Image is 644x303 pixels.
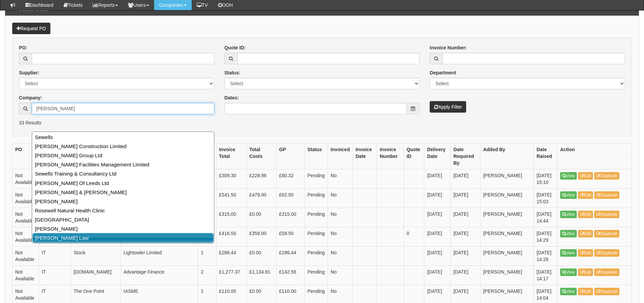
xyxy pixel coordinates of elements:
[71,265,121,285] td: [DOMAIN_NAME]
[430,101,466,113] button: Apply Filter
[71,246,121,265] td: Stock
[424,169,451,188] td: [DATE]
[305,208,328,227] td: Pending
[224,44,246,51] label: Quote ID:
[480,208,534,227] td: [PERSON_NAME]
[246,188,276,208] td: £479.00
[33,188,213,197] a: [PERSON_NAME] & [PERSON_NAME]
[121,265,198,285] td: Advantage Finance
[594,249,619,257] a: Duplicate
[451,246,480,265] td: [DATE]
[328,246,353,265] td: No
[216,143,246,169] th: Invoice Total
[480,246,534,265] td: [PERSON_NAME]
[276,188,305,208] td: £62.50
[328,188,353,208] td: No
[32,233,214,243] a: [PERSON_NAME] Law
[33,206,213,215] a: Rosewell Natural Health Clinic
[560,191,577,199] a: View
[534,265,557,285] td: [DATE] 14:17
[534,208,557,227] td: [DATE] 14:44
[33,169,213,178] a: Sewells Training & Consultancy Ltd
[534,246,557,265] td: [DATE] 14:26
[480,265,534,285] td: [PERSON_NAME]
[33,142,213,151] a: [PERSON_NAME] Construction Limited
[480,143,534,169] th: Added By
[13,227,39,246] td: Not Available
[560,230,577,237] a: View
[560,172,577,180] a: View
[328,227,353,246] td: No
[13,143,39,169] th: PO
[594,230,619,237] a: Duplicate
[13,169,39,188] td: Not Available
[451,188,480,208] td: [DATE]
[560,288,577,295] a: View
[246,227,276,246] td: £358.00
[534,227,557,246] td: [DATE] 14:29
[33,197,213,206] a: [PERSON_NAME]
[246,208,276,227] td: £0.00
[557,143,632,169] th: Action
[216,265,246,285] td: £1,277.37
[198,265,216,285] td: 2
[39,265,71,285] td: IT
[19,44,27,51] label: PO:
[305,246,328,265] td: Pending
[305,169,328,188] td: Pending
[594,172,619,180] a: Duplicate
[19,69,40,76] label: Supplier:
[328,265,353,285] td: No
[451,169,480,188] td: [DATE]
[305,143,328,169] th: Status
[578,230,593,237] a: Edit
[328,143,353,169] th: Invoiced
[424,143,451,169] th: Delivery Date
[33,179,213,188] a: [PERSON_NAME] Of Leeds Ltd
[33,160,213,169] a: [PERSON_NAME] Facilities Management Limited
[578,211,593,218] a: Edit
[578,191,593,199] a: Edit
[216,188,246,208] td: £541.50
[430,69,456,76] label: Department
[276,143,305,169] th: GP
[33,215,213,224] a: [GEOGRAPHIC_DATA]
[216,246,246,265] td: £286.44
[578,288,593,295] a: Edit
[13,246,39,265] td: Not Available
[19,94,42,101] label: Company:
[594,211,619,218] a: Duplicate
[13,188,39,208] td: Not Available
[430,44,467,51] label: Invoice Number:
[19,119,625,126] p: 33 Results
[305,265,328,285] td: Pending
[377,143,404,169] th: Invoice Number
[33,224,213,233] a: [PERSON_NAME]
[560,249,577,257] a: View
[451,265,480,285] td: [DATE]
[198,246,216,265] td: 1
[216,169,246,188] td: £309.30
[534,188,557,208] td: [DATE] 15:03
[33,133,213,142] a: Sewells
[246,246,276,265] td: £0.00
[451,208,480,227] td: [DATE]
[353,143,377,169] th: Invoice Date
[424,227,451,246] td: [DATE]
[276,227,305,246] td: £58.50
[534,169,557,188] td: [DATE] 15:10
[39,246,71,265] td: IT
[404,227,424,246] td: 0
[276,208,305,227] td: £315.00
[224,94,239,101] label: Dates:
[534,143,557,169] th: Date Raised
[276,246,305,265] td: £286.44
[224,69,240,76] label: Status:
[246,169,276,188] td: £228.98
[13,265,39,285] td: Not Available
[560,211,577,218] a: View
[480,188,534,208] td: [PERSON_NAME]
[424,188,451,208] td: [DATE]
[12,23,50,34] a: Request PO
[594,269,619,276] a: Duplicate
